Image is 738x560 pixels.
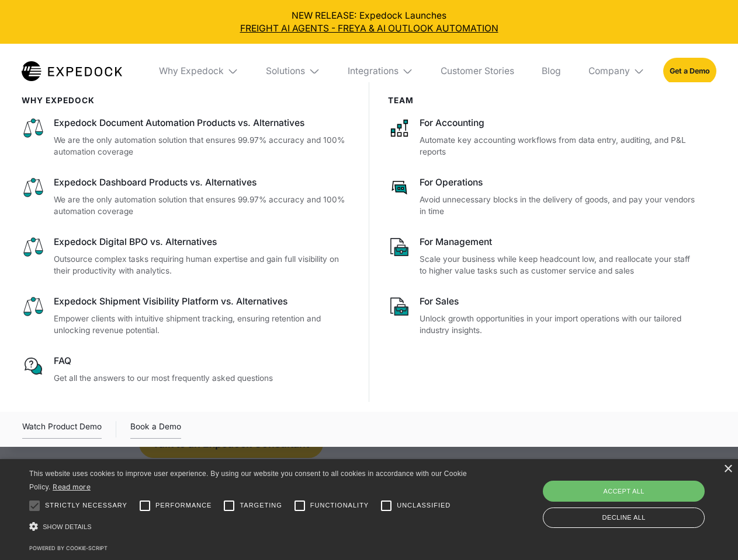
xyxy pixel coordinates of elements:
div: Company [588,65,630,77]
span: Show details [43,523,92,530]
p: Unlock growth opportunities in your import operations with our tailored industry insights. [420,313,698,337]
div: For Management [420,236,698,249]
div: Integrations [338,44,422,99]
iframe: Chat Widget [543,434,738,560]
a: For OperationsAvoid unnecessary blocks in the delivery of goods, and pay your vendors in time [388,176,698,218]
p: Automate key accounting workflows from data entry, auditing, and P&L reports [420,134,698,158]
div: Show details [29,519,471,535]
a: Blog [532,44,570,99]
div: Expedock Dashboard Products vs. Alternatives [54,176,351,189]
a: Customer Stories [431,44,523,99]
div: Integrations [348,65,399,77]
div: Solutions [266,65,305,77]
a: Expedock Dashboard Products vs. AlternativesWe are the only automation solution that ensures 99.9... [22,176,351,218]
a: Expedock Shipment Visibility Platform vs. AlternativesEmpower clients with intuitive shipment tra... [22,295,351,337]
a: Book a Demo [130,420,181,439]
p: We are the only automation solution that ensures 99.97% accuracy and 100% automation coverage [54,194,351,218]
a: Get a Demo [663,58,716,84]
a: open lightbox [22,420,102,439]
span: This website uses cookies to improve user experience. By using our website you consent to all coo... [29,470,467,491]
span: Performance [155,501,212,510]
span: Functionality [310,501,369,510]
p: We are the only automation solution that ensures 99.97% accuracy and 100% automation coverage [54,134,351,158]
div: Team [388,96,698,105]
div: For Accounting [420,117,698,129]
a: For AccountingAutomate key accounting workflows from data entry, auditing, and P&L reports [388,117,698,158]
div: For Sales [420,295,698,308]
a: Expedock Document Automation Products vs. AlternativesWe are the only automation solution that en... [22,117,351,158]
span: Targeting [240,501,282,510]
div: Why Expedock [159,65,224,77]
a: FAQGet all the answers to our most frequently asked questions [22,355,351,384]
p: Outsource complex tasks requiring human expertise and gain full visibility on their productivity ... [54,253,351,277]
div: Solutions [257,44,330,99]
a: For SalesUnlock growth opportunities in your import operations with our tailored industry insights. [388,295,698,337]
a: Expedock Digital BPO vs. AlternativesOutsource complex tasks requiring human expertise and gain f... [22,236,351,277]
div: FAQ [54,355,351,367]
div: Expedock Document Automation Products vs. Alternatives [54,117,351,129]
a: FREIGHT AI AGENTS - FREYA & AI OUTLOOK AUTOMATION [9,22,729,35]
a: Powered by cookie-script [29,545,108,551]
p: Scale your business while keep headcount low, and reallocate your staff to higher value tasks suc... [420,253,698,277]
div: Why Expedock [150,44,248,99]
a: Read more [53,482,91,491]
div: Watch Product Demo [22,420,102,439]
div: Company [579,44,654,99]
div: NEW RELEASE: Expedock Launches [9,9,729,35]
div: WHy Expedock [22,96,351,105]
p: Empower clients with intuitive shipment tracking, ensuring retention and unlocking revenue potent... [54,313,351,337]
div: Expedock Shipment Visibility Platform vs. Alternatives [54,295,351,308]
span: Unclassified [397,501,451,510]
p: Avoid unnecessary blocks in the delivery of goods, and pay your vendors in time [420,194,698,218]
p: Get all the answers to our most frequently asked questions [54,372,351,384]
span: Strictly necessary [45,501,127,510]
div: For Operations [420,176,698,189]
div: Expedock Digital BPO vs. Alternatives [54,236,351,249]
a: For ManagementScale your business while keep headcount low, and reallocate your staff to higher v... [388,236,698,277]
